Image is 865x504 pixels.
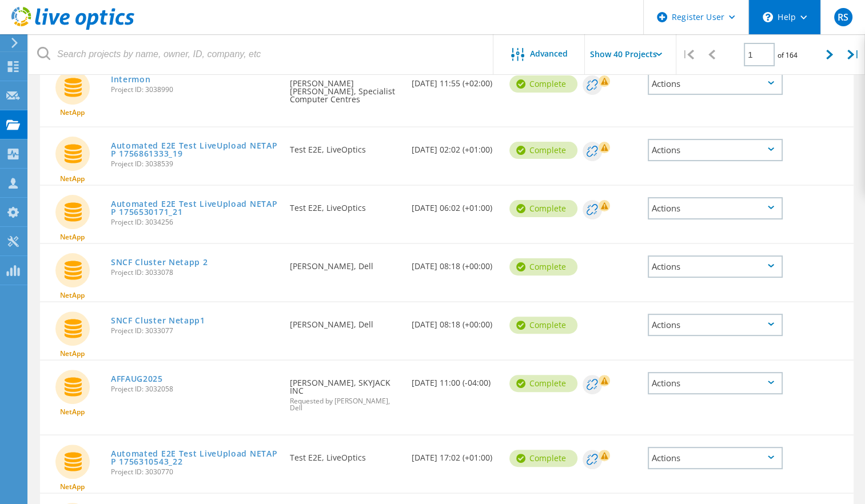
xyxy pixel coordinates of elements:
a: AFFAUG2025 [111,375,163,383]
div: Test E2E, LiveOptics [284,186,406,223]
div: [DATE] 08:18 (+00:00) [406,244,504,282]
div: Actions [648,372,783,394]
a: SNCF Cluster Netapp 2 [111,258,208,266]
span: NetApp [60,409,85,415]
div: [PERSON_NAME], Dell [284,244,406,282]
span: Project ID: 3030770 [111,469,278,475]
span: NetApp [60,109,85,116]
div: Actions [648,255,783,278]
div: [PERSON_NAME], Dell [284,302,406,340]
div: Complete [509,450,577,467]
div: Complete [509,317,577,334]
div: Complete [509,142,577,159]
div: Actions [648,314,783,336]
span: Advanced [530,50,568,58]
span: RS [838,13,848,22]
a: Automated E2E Test LiveUpload NETAPP 1756530171_21 [111,200,278,216]
span: Requested by [PERSON_NAME], Dell [290,398,400,411]
div: | [676,34,700,75]
div: | [842,34,865,75]
a: Automated E2E Test LiveUpload NETAPP 1756310543_22 [111,450,278,466]
div: Actions [648,197,783,219]
div: Complete [509,375,577,392]
div: Actions [648,447,783,469]
div: [DATE] 02:02 (+01:00) [406,127,504,165]
a: SNCF Cluster Netapp1 [111,317,205,325]
a: Automated E2E Test LiveUpload NETAPP 1756861333_19 [111,142,278,158]
div: Actions [648,73,783,95]
a: Intermon [111,75,151,83]
div: [DATE] 17:02 (+01:00) [406,435,504,473]
div: [DATE] 11:55 (+02:00) [406,61,504,99]
div: [DATE] 06:02 (+01:00) [406,186,504,223]
div: Actions [648,139,783,161]
div: Complete [509,200,577,217]
svg: \n [763,12,773,22]
span: of 164 [778,50,798,60]
span: NetApp [60,350,85,357]
span: Project ID: 3034256 [111,219,278,226]
span: NetApp [60,234,85,241]
span: Project ID: 3032058 [111,386,278,393]
div: [PERSON_NAME], SKYJACK INC [284,361,406,423]
div: [DATE] 11:00 (-04:00) [406,361,504,398]
span: Project ID: 3033077 [111,327,278,334]
div: Test E2E, LiveOptics [284,435,406,473]
span: NetApp [60,292,85,299]
span: Project ID: 3033078 [111,269,278,276]
div: Test E2E, LiveOptics [284,127,406,165]
span: Project ID: 3038539 [111,161,278,167]
span: NetApp [60,175,85,182]
div: Complete [509,258,577,275]
input: Search projects by name, owner, ID, company, etc [29,34,494,74]
span: Project ID: 3038990 [111,86,278,93]
div: [PERSON_NAME] [PERSON_NAME], Specialist Computer Centres [284,61,406,115]
span: NetApp [60,483,85,490]
a: Live Optics Dashboard [11,24,134,32]
div: Complete [509,75,577,93]
div: [DATE] 08:18 (+00:00) [406,302,504,340]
